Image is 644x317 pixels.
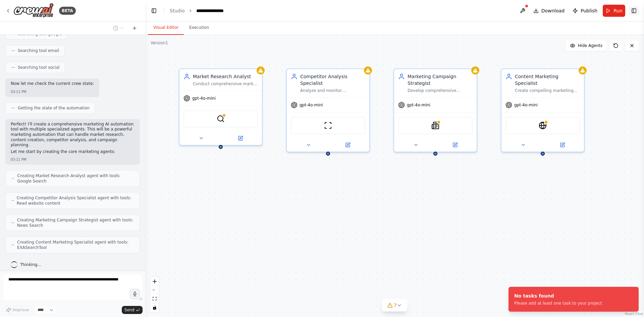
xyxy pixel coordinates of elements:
button: Open in side panel [543,141,581,149]
div: Competitor Analysis SpecialistAnalyze and monitor competitors of {company_name} in the {industry}... [286,68,370,152]
button: Improve [3,306,32,314]
span: Creating Content Marketing Specialist agent with tools: EXASearchTool [17,240,134,250]
img: EXASearchTool [539,121,547,129]
button: Run [603,5,625,17]
button: Switch to previous chat [110,24,126,32]
button: Start a new chat [129,24,140,32]
button: Open in side panel [221,134,259,142]
span: 7 [394,302,397,309]
button: Download [531,5,568,17]
div: Create compelling marketing content and copy for {company_name} campaigns, including blog posts, ... [515,88,580,93]
button: Show right sidebar [629,6,639,15]
img: SerplyWebSearchTool [217,115,225,123]
nav: breadcrumb [170,7,229,14]
div: Marketing Campaign StrategistDevelop comprehensive marketing campaign strategies for {company_nam... [393,68,477,152]
div: BETA [59,7,76,15]
div: React Flow controls [150,277,159,312]
div: Market Research AnalystConduct comprehensive market research and analysis for {company_name} in t... [179,68,263,146]
div: Conduct comprehensive market research and analysis for {company_name} in the {industry} industry,... [193,81,258,87]
button: 7 [382,299,408,312]
span: Creating Market Research Analyst agent with tools: Google Search [17,173,134,184]
button: Click to speak your automation idea [130,289,140,299]
div: 03:11 PM [11,157,135,162]
button: zoom out [150,286,159,295]
a: Studio [170,8,185,13]
span: gpt-4o-mini [514,102,538,108]
button: Hide Agents [566,40,606,51]
p: Now let me check the current crew state: [11,81,94,87]
button: fit view [150,295,159,303]
p: Let me start by creating the core marketing agents: [11,149,135,155]
span: gpt-4o-mini [407,102,430,108]
span: Run [613,7,623,14]
div: Marketing Campaign Strategist [408,73,473,87]
button: Visual Editor [148,21,184,35]
span: Improve [12,307,29,313]
button: zoom in [150,277,159,286]
span: Download [541,7,565,14]
span: Searching tool social [18,65,59,70]
div: Version 1 [151,40,168,46]
div: No tasks found [514,293,603,299]
button: Open in side panel [329,141,367,149]
span: gpt-4o-mini [300,102,323,108]
button: Publish [570,5,600,17]
img: Logo [13,3,54,18]
button: toggle interactivity [150,303,159,312]
div: Competitor Analysis Specialist [300,73,365,87]
span: Creating Competitor Analysis Specialist agent with tools: Read website content [17,195,134,206]
span: gpt-4o-mini [192,96,216,101]
div: Content Marketing SpecialistCreate compelling marketing content and copy for {company_name} campa... [501,68,585,152]
div: Analyze and monitor competitors of {company_name} in the {industry} space, identifying their mark... [300,88,365,93]
button: Execution [184,21,214,35]
span: Creating Marketing Campaign Strategist agent with tools: News Search [17,217,134,228]
button: Send [122,306,143,314]
img: ScrapeWebsiteTool [324,121,332,129]
span: Getting the state of the automation [18,105,90,111]
div: Content Marketing Specialist [515,73,580,87]
span: Thinking... [20,262,41,267]
img: SerplyNewsSearchTool [431,121,439,129]
p: Perfect! I'll create a comprehensive marketing AI automation tool with multiple specialized agent... [11,122,135,148]
button: Hide left sidebar [149,6,159,15]
span: Publish [581,7,597,14]
div: Market Research Analyst [193,73,258,80]
span: Searching tool email [18,48,59,53]
div: 03:11 PM [11,89,94,94]
div: Please add at least one task to your project. [514,301,603,306]
span: Send [124,307,135,313]
div: Develop comprehensive marketing campaign strategies for {company_name} based on market research a... [408,88,473,93]
span: Hide Agents [578,43,602,48]
button: Open in side panel [436,141,474,149]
